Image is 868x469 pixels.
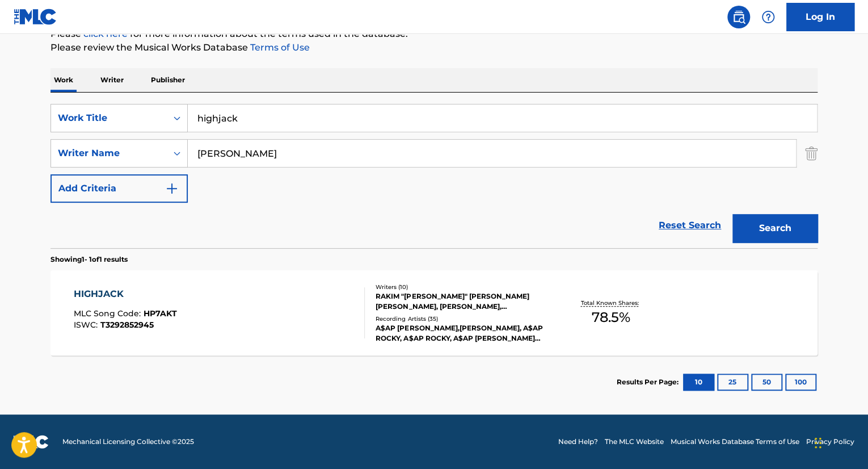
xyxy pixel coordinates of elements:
[14,9,57,25] img: MLC Logo
[376,315,547,323] div: Recording Artists ( 35 )
[786,3,854,31] a: Log In
[751,374,782,391] button: 50
[580,299,641,307] p: Total Known Shares:
[671,437,799,447] a: Musical Works Database Terms of Use
[74,287,177,301] div: HIGHJACK
[62,437,194,447] span: Mechanical Licensing Collective © 2025
[144,308,177,319] span: HP7AKT
[376,283,547,291] div: Writers ( 10 )
[148,68,188,92] p: Publisher
[14,435,49,449] img: logo
[558,437,598,447] a: Need Help?
[761,10,775,24] img: help
[732,214,818,242] button: Search
[74,308,144,319] span: MLC Song Code :
[732,10,745,24] img: search
[50,104,818,248] form: Search Form
[653,213,727,238] a: Reset Search
[376,291,547,312] div: RAKIM "[PERSON_NAME]" [PERSON_NAME] [PERSON_NAME], [PERSON_NAME], [PERSON_NAME] [PERSON_NAME], [P...
[97,68,127,92] p: Writer
[100,320,154,330] span: T3292852945
[50,254,128,265] p: Showing 1 - 1 of 1 results
[376,323,547,344] div: A$AP [PERSON_NAME],[PERSON_NAME], A$AP ROCKY, A$AP ROCKY, A$AP [PERSON_NAME] FEAT. [PERSON_NAME],...
[50,270,818,355] a: HIGHJACKMLC Song Code:HP7AKTISWC:T3292852945Writers (10)RAKIM "[PERSON_NAME]" [PERSON_NAME] [PERS...
[605,437,664,447] a: The MLC Website
[165,182,179,195] img: 9d2ae6d4665cec9f34b9.svg
[806,437,854,447] a: Privacy Policy
[74,320,100,330] span: ISWC :
[811,414,868,469] iframe: Chat Widget
[58,111,160,125] div: Work Title
[592,307,630,328] span: 78.5 %
[617,377,681,387] p: Results Per Page:
[50,174,188,203] button: Add Criteria
[805,139,818,167] img: Delete Criterion
[717,374,748,391] button: 25
[785,374,816,391] button: 100
[248,42,310,53] a: Terms of Use
[58,146,160,160] div: Writer Name
[683,374,714,391] button: 10
[815,426,821,460] div: Drag
[727,6,750,28] a: Public Search
[50,27,818,41] p: Please for more information about the terms used in the database.
[50,41,818,55] p: Please review the Musical Works Database
[757,6,779,28] div: Help
[50,68,77,92] p: Work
